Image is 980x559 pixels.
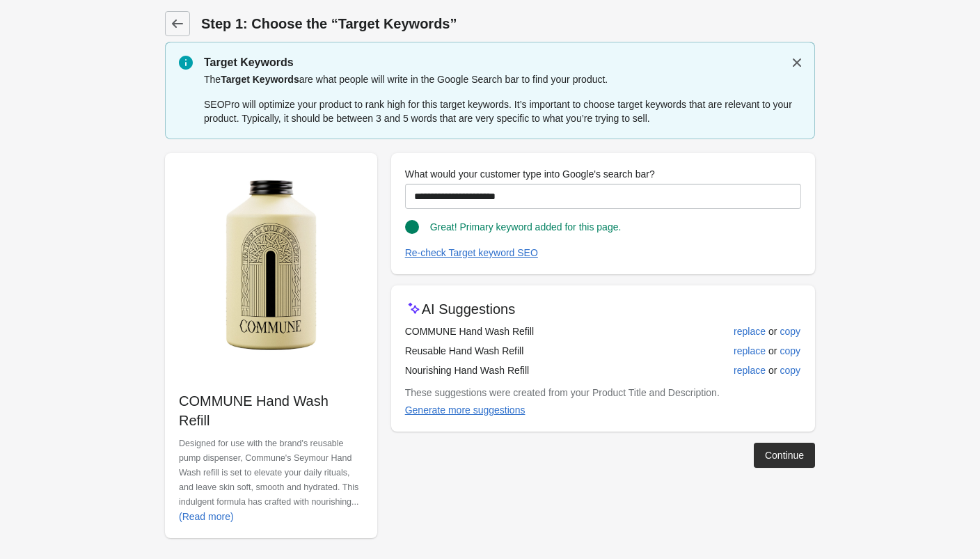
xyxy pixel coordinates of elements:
p: COMMUNE Hand Wash Refill [179,391,363,430]
td: Nourishing Hand Wash Refill [405,361,668,380]
p: Target Keywords [204,54,801,71]
div: Re-check Target keyword SEO [405,247,538,258]
td: Reusable Hand Wash Refill [405,341,668,361]
span: or [766,324,780,338]
span: The are what people will write in the Google Search bar to find your product. [204,74,608,85]
button: replace [728,319,771,344]
div: replace [734,345,766,356]
div: (Read more) [179,511,234,522]
div: Generate more suggestions [405,404,525,416]
div: copy [780,326,800,337]
div: copy [780,365,800,376]
label: What would your customer type into Google's search bar? [405,167,655,181]
button: replace [728,338,771,363]
span: Target Keywords [221,74,299,85]
h1: Step 1: Choose the “Target Keywords” [201,14,815,33]
button: copy [774,338,806,363]
button: copy [774,358,806,383]
button: Continue [754,443,815,468]
button: (Read more) [173,504,239,529]
span: Designed for use with the brand's reusable pump dispenser, Commune's Seymour Hand Wash refill is ... [179,439,358,522]
img: handwashrefill7.jpg [179,167,363,377]
div: copy [780,345,800,356]
div: replace [734,365,766,376]
span: Great! Primary keyword added for this page. [430,221,622,233]
div: replace [734,326,766,337]
div: Continue [765,450,804,461]
button: replace [728,358,771,383]
td: COMMUNE Hand Wash Refill [405,322,668,341]
span: SEOPro will optimize your product to rank high for this target keywords. It’s important to choose... [204,99,792,124]
span: or [766,344,780,358]
button: Generate more suggestions [400,397,531,423]
p: AI Suggestions [422,299,516,319]
span: or [766,363,780,377]
span: These suggestions were created from your Product Title and Description. [405,387,720,398]
button: copy [774,319,806,344]
button: Re-check Target keyword SEO [400,240,544,265]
